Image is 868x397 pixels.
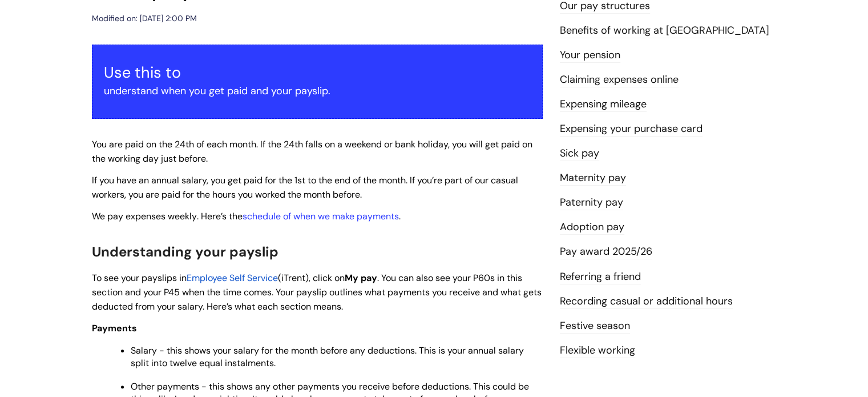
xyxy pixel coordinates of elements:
a: Recording casual or additional hours [560,294,733,309]
span: My pay [345,272,377,284]
a: Employee Self Service [187,272,278,284]
span: . Here’s the . [92,210,401,222]
p: understand when you get paid and your payslip. [104,82,531,100]
span: To see your payslips in [92,272,187,284]
span: (iTrent), click on [278,272,345,284]
span: You are paid on the 24th of each month. If the 24th falls on a weekend or bank holiday, you will ... [92,138,532,165]
a: Claiming expenses online [560,73,679,87]
a: Sick pay [560,146,599,161]
a: Paternity pay [560,195,623,210]
a: Adoption pay [560,220,624,235]
a: Your pension [560,48,620,63]
a: Maternity pay [560,171,626,186]
h3: Use this to [104,63,531,82]
span: . You can also see your P60s in this section and your P45 when the time comes. Your payslip outli... [92,272,542,312]
a: Referring a friend [560,270,641,284]
span: Payments [92,322,137,334]
a: schedule of when we make payments [243,210,399,222]
span: Salary - this shows your salary for the month before any deductions. This is your annual salary s... [131,344,524,369]
span: If you have an annual salary, you get paid for the 1st to the end of the month. If you’re part of... [92,174,518,200]
a: Benefits of working at [GEOGRAPHIC_DATA] [560,23,769,38]
div: Modified on: [DATE] 2:00 PM [92,11,197,26]
span: Understanding your payslip [92,243,278,260]
a: Flexible working [560,343,635,358]
a: Festive season [560,319,630,334]
a: Expensing your purchase card [560,122,703,137]
span: We pay expenses weekly [92,210,197,222]
a: Expensing mileage [560,97,647,112]
a: Pay award 2025/26 [560,244,652,259]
